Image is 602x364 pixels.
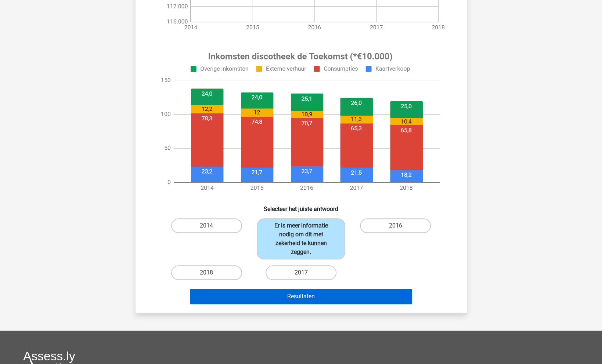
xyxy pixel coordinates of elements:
[257,218,345,259] label: Er is meer informatie nodig om dit met zekerheid te kunnen zeggen.
[360,218,431,233] label: 2016
[147,200,455,212] h6: Selecteer het juiste antwoord
[266,265,336,280] label: 2017
[171,265,242,280] label: 2018
[171,218,242,233] label: 2014
[190,289,412,304] button: Resultaten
